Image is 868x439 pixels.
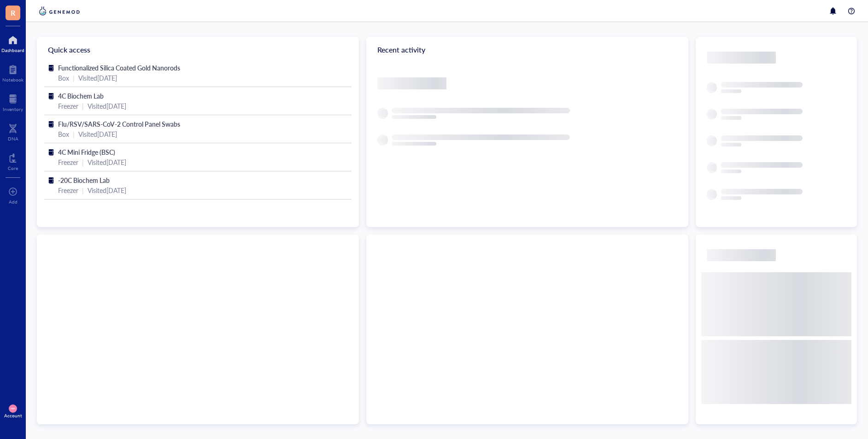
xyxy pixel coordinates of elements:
[8,121,18,141] a: DNA
[37,37,359,63] div: Quick access
[78,129,117,139] div: Visited [DATE]
[3,106,23,112] div: Inventory
[78,73,117,83] div: Visited [DATE]
[11,407,15,410] span: MM
[73,73,75,83] div: |
[58,73,69,83] div: Box
[3,92,23,112] a: Inventory
[58,101,78,111] div: Freezer
[82,101,84,111] div: |
[2,77,23,82] div: Notebook
[58,91,104,100] span: 4C Biochem Lab
[73,129,75,139] div: |
[58,63,180,72] span: Functionalized Silica Coated Gold Nanorods
[4,413,22,418] div: Account
[82,157,84,167] div: |
[8,165,18,171] div: Core
[58,147,115,157] span: 4C Mini Fridge (BSC)
[1,47,24,53] div: Dashboard
[366,37,688,63] div: Recent activity
[37,6,82,17] img: genemod-logo
[88,157,126,167] div: Visited [DATE]
[9,199,18,205] div: Add
[58,119,180,129] span: Flu/RSV/SARS-CoV-2 Control Panel Swabs
[58,157,78,167] div: Freezer
[88,185,126,195] div: Visited [DATE]
[58,176,110,185] span: -20C Biochem Lab
[8,136,18,141] div: DNA
[82,185,84,195] div: |
[8,151,18,171] a: Core
[11,7,15,18] span: R
[58,129,69,139] div: Box
[2,62,23,82] a: Notebook
[88,101,126,111] div: Visited [DATE]
[1,33,24,53] a: Dashboard
[58,185,78,195] div: Freezer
